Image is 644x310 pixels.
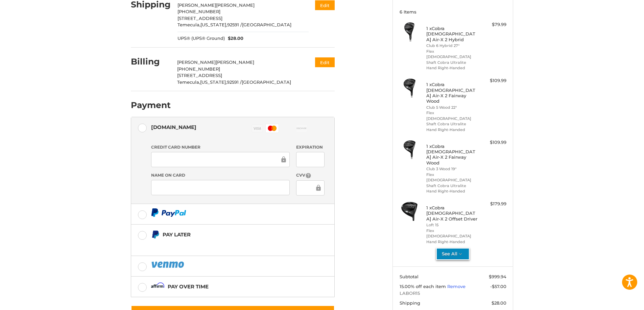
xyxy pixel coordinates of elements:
iframe: Google Customer Reviews [588,292,644,310]
li: Hand Right-Handed [426,188,478,194]
h2: Payment [131,100,171,110]
li: Shaft Cobra Ultralite [426,60,478,66]
li: Hand Right-Handed [426,127,478,133]
span: [PHONE_NUMBER] [177,9,220,14]
span: 92591 / [227,22,242,27]
li: Club 3 Wood 19° [426,166,478,172]
li: Shaft Cobra Ultralite [426,183,478,189]
button: Edit [315,0,335,10]
li: Hand Right-Handed [426,239,478,245]
li: Flex [DEMOGRAPHIC_DATA] [426,49,478,60]
h4: 1 x Cobra [DEMOGRAPHIC_DATA] Air-X 2 Fairway Wood [426,82,478,104]
a: Remove [447,284,466,289]
label: Name on Card [151,172,290,178]
span: LABOR15 [400,290,506,297]
span: [PERSON_NAME] [177,2,216,8]
label: Credit Card Number [151,144,290,150]
span: [GEOGRAPHIC_DATA] [242,79,291,85]
span: [PERSON_NAME] [216,59,254,65]
span: Shipping [400,300,420,306]
span: UPS® (UPS® Ground) [177,35,225,42]
button: Edit [315,57,335,67]
label: CVV [296,172,324,179]
span: $28.00 [492,300,506,306]
h4: 1 x Cobra [DEMOGRAPHIC_DATA] Air-X 2 Fairway Wood [426,144,478,165]
li: Flex [DEMOGRAPHIC_DATA] [426,172,478,183]
li: Hand Right-Handed [426,65,478,71]
div: Pay Later [163,229,292,240]
span: -$57.00 [490,284,506,289]
span: 92591 / [227,79,242,85]
div: $179.99 [480,201,506,207]
span: [STREET_ADDRESS] [177,73,222,78]
li: Flex [DEMOGRAPHIC_DATA] [426,110,478,121]
img: Pay Later icon [151,230,160,239]
span: [PERSON_NAME] [216,2,255,8]
span: [US_STATE], [200,79,227,85]
h4: 1 x Cobra [DEMOGRAPHIC_DATA] Air-X 2 Offset Driver [426,205,478,222]
span: $999.94 [489,274,506,279]
iframe: PayPal Message 1 [151,242,292,248]
span: Subtotal [400,274,419,279]
li: Club 5 Wood 22° [426,105,478,110]
img: Affirm icon [151,282,165,291]
h3: 6 Items [400,9,506,15]
div: $109.99 [480,139,506,146]
span: [PERSON_NAME] [177,59,216,65]
span: 15.00% off each item [400,284,447,289]
h4: 1 x Cobra [DEMOGRAPHIC_DATA] Air-X 2 Hybrid [426,26,478,42]
span: Temecula, [177,22,200,27]
span: $28.00 [225,35,244,42]
span: Temecula, [177,79,200,85]
h2: Billing [131,56,170,67]
div: $79.99 [480,21,506,28]
img: PayPal icon [151,260,186,269]
div: $109.99 [480,77,506,84]
div: [DOMAIN_NAME] [151,122,196,133]
img: PayPal icon [151,208,186,217]
div: Pay over time [168,281,209,292]
span: [US_STATE], [200,22,227,27]
li: Shaft Cobra Ultralite [426,121,478,127]
span: [PHONE_NUMBER] [177,66,220,72]
span: [GEOGRAPHIC_DATA] [242,22,291,27]
label: Expiration [296,144,324,150]
li: Flex [DEMOGRAPHIC_DATA] [426,228,478,239]
li: Club 6 Hybrid 27° [426,43,478,49]
li: Loft 15 [426,222,478,228]
button: See All [436,248,470,260]
span: [STREET_ADDRESS] [177,16,222,21]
